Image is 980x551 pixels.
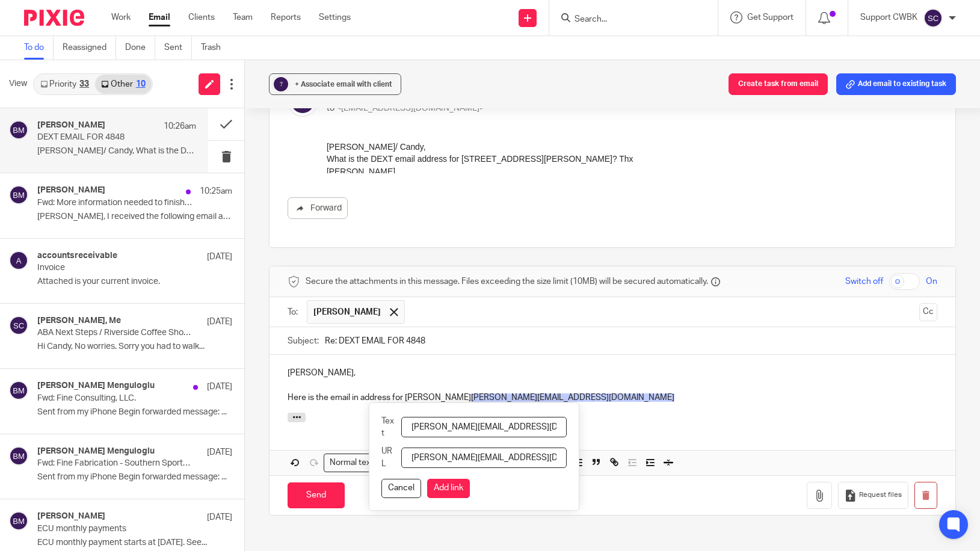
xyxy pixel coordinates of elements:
[271,11,301,23] a: Reports
[37,407,232,417] p: Sent from my iPhone Begin forwarded message: ...
[295,81,392,88] span: + Associate email with client
[37,511,105,522] h4: [PERSON_NAME]
[401,417,567,437] input: Text for the link
[37,446,155,457] h4: [PERSON_NAME] Menguloglu
[37,120,105,131] h4: [PERSON_NAME]
[859,490,902,500] span: Request files
[9,120,28,140] img: svg%3E
[9,78,27,90] span: View
[164,120,196,132] p: 10:26am
[9,446,28,466] img: svg%3E
[860,11,917,23] p: Support CWBK
[37,472,232,482] p: Sent from my iPhone Begin forwarded message: ...
[200,185,232,197] p: 10:25am
[37,185,105,195] h4: [PERSON_NAME]
[836,73,956,95] button: Add email to existing task
[37,381,155,391] h4: [PERSON_NAME] Menguloglu
[288,379,937,404] p: Here is the email in address for [PERSON_NAME]
[37,263,193,273] p: Invoice
[288,306,301,318] label: To:
[381,415,395,440] label: Text
[37,132,164,143] p: DEXT EMAIL FOR 4848
[9,185,28,205] img: svg%3E
[207,381,232,393] p: [DATE]
[573,14,682,25] input: Search
[149,11,170,23] a: Email
[926,275,937,288] span: On
[24,36,54,60] a: To do
[207,316,232,328] p: [DATE]
[9,316,28,335] img: svg%3E
[111,11,131,23] a: Work
[729,73,828,95] button: Create task from email
[37,538,232,548] p: ECU monthly payment starts at [DATE]. See...
[63,36,116,60] a: Reassigned
[37,393,193,404] p: Fwd: Fine Consulting, LLC.
[288,367,937,379] p: [PERSON_NAME],
[37,251,117,261] h4: accountsreceivable
[37,212,232,222] p: [PERSON_NAME], I received the following email and I...
[207,251,232,263] p: [DATE]
[327,457,392,469] span: Normal text size
[381,479,421,498] button: Cancel
[136,80,146,88] div: 10
[9,381,28,400] img: svg%3E
[34,75,95,94] a: Priority33
[37,342,232,352] p: Hi Candy, No worries. Sorry you had to walk...
[919,303,937,321] button: Cc
[845,275,883,288] span: Switch off
[207,446,232,458] p: [DATE]
[201,36,230,60] a: Trash
[336,104,484,112] span: <[EMAIL_ADDRESS][DOMAIN_NAME]>
[319,11,351,23] a: Settings
[37,277,232,287] p: Attached is your current invoice.
[188,11,215,23] a: Clients
[164,36,192,60] a: Sent
[838,482,908,509] button: Request files
[306,275,708,288] span: Secure the attachments in this message. Files exceeding the size limit (10MB) will be secured aut...
[313,306,381,318] span: [PERSON_NAME]
[274,77,288,91] div: ?
[269,73,401,95] button: ? + Associate email with client
[288,482,345,508] input: Send
[9,251,28,270] img: svg%3E
[427,479,470,498] button: Add link
[125,36,155,60] a: Done
[288,197,348,219] a: Forward
[327,104,334,112] span: to
[747,13,794,22] span: Get Support
[233,11,253,23] a: Team
[288,335,319,347] label: Subject:
[37,316,121,326] h4: [PERSON_NAME], Me
[37,458,193,469] p: Fwd: Fine Fabrication - Southern Sportz Store sign Design Revisions 1
[9,511,28,531] img: svg%3E
[24,10,84,26] img: Pixie
[37,198,193,208] p: Fwd: More information needed to finish your QuickBooks application
[37,328,193,338] p: ABA Next Steps / Riverside Coffee Shop Invoices
[79,80,89,88] div: 33
[324,454,444,472] div: Search for option
[207,511,232,523] p: [DATE]
[471,393,674,402] span: [PERSON_NAME][EMAIL_ADDRESS][DOMAIN_NAME]
[95,75,151,94] a: Other10
[37,146,196,156] p: [PERSON_NAME]/ Candy, What is the DEXT email address for...
[37,524,193,534] p: ECU monthly payments
[381,445,395,470] label: URL
[401,448,567,468] input: https://
[923,8,943,28] img: svg%3E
